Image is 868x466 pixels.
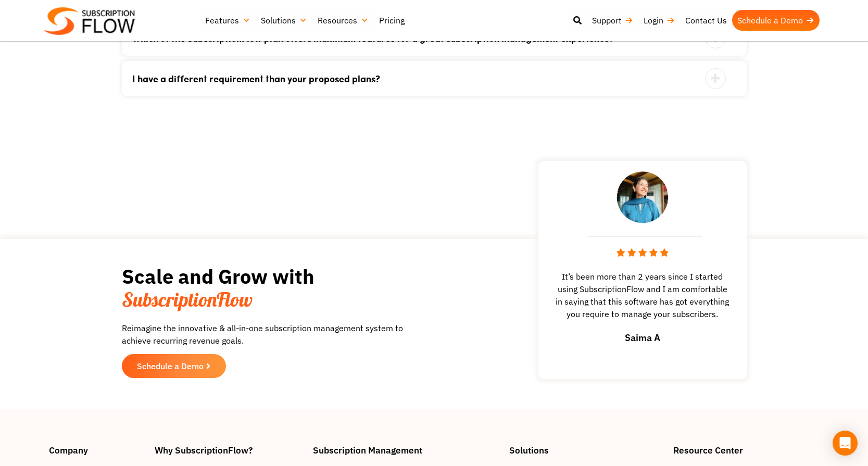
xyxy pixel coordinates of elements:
h3: Saima A [625,331,660,345]
a: Support [587,10,638,31]
span: It’s been more than 2 years since I started using SubscriptionFlow and I am comfortable in saying... [544,270,741,320]
a: Schedule a Demo [732,10,820,31]
img: stars [617,248,669,257]
img: Subscriptionflow [44,7,135,35]
h4: Company [49,446,145,455]
span: Schedule a Demo [137,362,204,370]
h4: Why SubscriptionFlow? [155,446,303,455]
a: Login [638,10,680,31]
a: Which of the SubscriptionFlow plan offers maximum features for a great subscription management ex... [132,33,710,43]
a: I have a different requirement than your proposed plans? [132,74,710,83]
a: Contact Us [680,10,732,31]
img: testimonial [617,171,669,223]
span: SubscriptionFlow [122,287,253,312]
div: Open Intercom Messenger [833,431,858,456]
h4: Subscription Management [313,446,499,455]
a: Resources [312,10,374,31]
a: Pricing [374,10,410,31]
a: Features [200,10,256,31]
p: Reimagine the innovative & all-in-one subscription management system to achieve recurring revenue... [122,322,408,347]
a: Solutions [256,10,312,31]
h4: Resource Center [673,446,819,455]
h4: Solutions [509,446,663,455]
h2: Scale and Grow with [122,265,408,311]
a: Schedule a Demo [122,354,226,378]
